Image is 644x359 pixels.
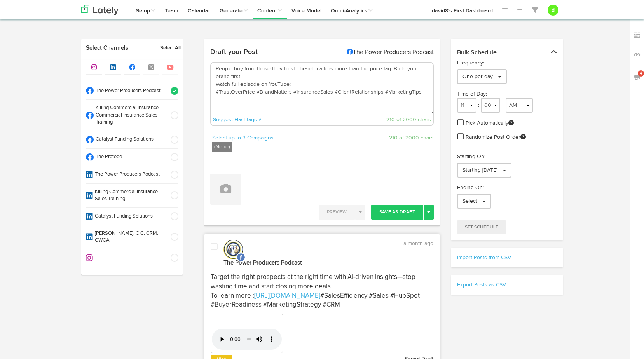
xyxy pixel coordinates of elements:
span: Bulk Schedule [457,47,497,59]
img: links_off.svg [633,51,641,59]
span: The Power Producers Podcast [93,171,166,178]
span: The Power Producers Podcast [94,87,166,95]
a: [URL][DOMAIN_NAME] [254,293,320,299]
p: Frequency: [457,59,557,67]
img: keywords_off.svg [633,31,641,39]
span: [PERSON_NAME], CIC, CRM, CWCA [93,230,166,244]
span: Catalyst Funding Solutions [94,136,166,143]
span: Set Schedule [465,225,498,230]
p: Ending On: [457,184,557,192]
span: 210 of 2000 chars [389,134,434,142]
label: (None) [212,142,232,152]
strong: The Power Producers Podcast [223,260,302,266]
button: Preview [319,205,355,220]
img: picture [223,240,243,259]
span: Starting [DATE] [462,167,497,173]
h4: Draft your Post [210,49,258,56]
a: Select Channels [81,44,156,52]
span: Killing Commercial Insurance - Commercial Insurance Sales Training [94,105,166,126]
p: Starting On: [457,153,557,160]
span: The Protege [94,153,166,161]
time: a month ago [403,241,433,246]
span: : [478,103,479,108]
span: Select [462,199,477,204]
span: Pick Automatically [466,119,514,127]
button: d [548,5,558,16]
a: Export Posts as CSV [457,282,506,288]
button: Set Schedule [457,220,506,234]
span: 210 of 2000 chars [386,117,431,122]
img: announcements_off.svg [633,73,641,81]
a: Import Posts from CSV [457,255,511,260]
span: 4 [638,70,644,77]
a: Suggest Hashtags # [213,117,262,122]
button: Save As Draft [371,205,423,220]
img: logo_lately_bg_light.svg [81,5,119,15]
img: facebook.svg [236,253,246,262]
span: Killing Commercial Insurance Sales Training [93,188,166,203]
div: Time of Day: [457,90,557,98]
span: One per day [462,74,493,79]
iframe: Opens a widget where you can find more information [594,336,636,355]
di-null: The Power Producers Podcast [347,49,434,56]
video: Your browser does not support HTML5 video. [212,315,282,350]
a: Select up to 3 Campaigns [212,134,274,142]
p: Target the right prospects at the right time with AI-driven insights—stop wasting time and start ... [211,273,433,310]
span: Catalyst Funding Solutions [93,213,166,220]
a: Select All [160,44,181,52]
span: Randomize Post Order [466,133,526,141]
